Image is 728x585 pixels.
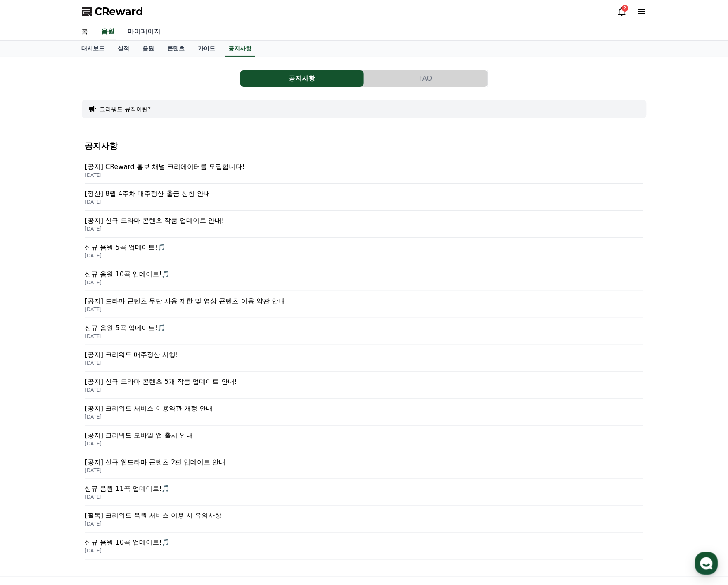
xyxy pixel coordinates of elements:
[85,430,643,440] p: [공지] 크리워드 모바일 앱 출시 안내
[85,323,643,333] p: 신규 음원 5곡 업데이트!🎵
[85,269,643,279] p: 신규 음원 10곡 업데이트!🎵
[128,274,138,281] span: 설정
[111,41,136,57] a: 실적
[85,506,643,533] a: [필독] 크리워드 음원 서비스 이용 시 유의사항 [DATE]
[85,533,643,560] a: 신규 음원 10곡 업데이트!🎵 [DATE]
[85,252,643,259] p: [DATE]
[85,494,643,501] p: [DATE]
[85,172,643,178] p: [DATE]
[100,23,116,40] a: 음원
[107,262,159,283] a: 설정
[225,41,255,57] a: 공지사항
[364,70,488,87] button: FAQ
[85,511,643,521] p: [필독] 크리워드 음원 서비스 이용 시 유의사항
[85,377,643,387] p: [공지] 신규 드라마 콘텐츠 5개 작품 업데이트 안내!
[240,70,364,87] a: 공지사항
[75,41,111,57] a: 대시보드
[85,548,643,554] p: [DATE]
[85,141,643,150] h4: 공지사항
[617,7,627,17] a: 2
[85,350,643,360] p: [공지] 크리워드 매주정산 시행!
[85,211,643,238] a: [공지] 신규 드라마 콘텐츠 작품 업데이트 안내! [DATE]
[75,23,95,40] a: 홈
[85,157,643,184] a: [공지] CReward 홍보 채널 크리에이터를 모집합니다! [DATE]
[85,264,643,291] a: 신규 음원 10곡 업데이트!🎵 [DATE]
[2,262,55,283] a: 홈
[85,345,643,372] a: [공지] 크리워드 매주정산 시행! [DATE]
[82,5,144,18] a: CReward
[121,23,168,40] a: 마이페이지
[85,243,643,252] p: 신규 음원 5곡 업데이트!🎵
[85,484,643,494] p: 신규 음원 11곡 업데이트!🎵
[55,262,107,283] a: 대화
[85,404,643,414] p: [공지] 크리워드 서비스 이용약관 개정 안내
[85,360,643,366] p: [DATE]
[26,274,31,281] span: 홈
[85,538,643,548] p: 신규 음원 10곡 업데이트!🎵
[85,440,643,447] p: [DATE]
[85,184,643,211] a: [정산] 8월 4주차 매주정산 출금 신청 안내 [DATE]
[85,467,643,474] p: [DATE]
[85,399,643,426] a: [공지] 크리워드 서비스 이용약관 개정 안내 [DATE]
[85,318,643,345] a: 신규 음원 5곡 업데이트!🎵 [DATE]
[95,5,144,18] span: CReward
[85,291,643,318] a: [공지] 드라마 콘텐츠 무단 사용 제한 및 영상 콘텐츠 이용 약관 안내 [DATE]
[240,70,364,87] button: 공지사항
[85,452,643,479] a: [공지] 신규 웹드라마 콘텐츠 2편 업데이트 안내 [DATE]
[85,387,643,393] p: [DATE]
[100,105,151,113] button: 크리워드 뮤직이란?
[85,333,643,340] p: [DATE]
[85,216,643,226] p: [공지] 신규 드라마 콘텐츠 작품 업데이트 안내!
[85,479,643,506] a: 신규 음원 11곡 업데이트!🎵 [DATE]
[622,5,628,12] div: 2
[192,41,222,57] a: 가이드
[85,426,643,452] a: [공지] 크리워드 모바일 앱 출시 안내 [DATE]
[85,414,643,420] p: [DATE]
[85,162,643,172] p: [공지] CReward 홍보 채널 크리에이터를 모집합니다!
[76,275,85,281] span: 대화
[85,457,643,467] p: [공지] 신규 웹드라마 콘텐츠 2편 업데이트 안내
[85,226,643,232] p: [DATE]
[136,41,161,57] a: 음원
[85,199,643,205] p: [DATE]
[85,296,643,306] p: [공지] 드라마 콘텐츠 무단 사용 제한 및 영상 콘텐츠 이용 약관 안내
[85,189,643,199] p: [정산] 8월 4주차 매주정산 출금 신청 안내
[85,306,643,313] p: [DATE]
[85,372,643,399] a: [공지] 신규 드라마 콘텐츠 5개 작품 업데이트 안내! [DATE]
[85,521,643,528] p: [DATE]
[85,238,643,264] a: 신규 음원 5곡 업데이트!🎵 [DATE]
[161,41,192,57] a: 콘텐츠
[85,279,643,286] p: [DATE]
